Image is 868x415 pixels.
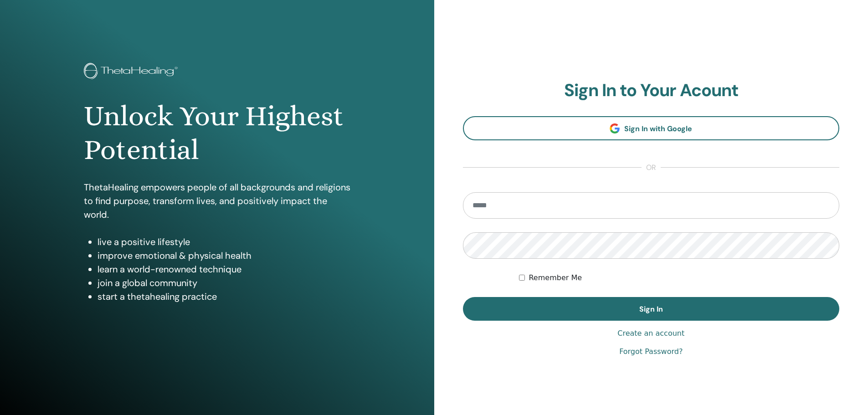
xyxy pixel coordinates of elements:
li: live a positive lifestyle [98,235,350,249]
label: Remember Me [529,272,582,283]
div: Keep me authenticated indefinitely or until I manually logout [519,272,839,283]
h2: Sign In to Your Acount [463,80,840,101]
span: Sign In [639,304,663,314]
a: Forgot Password? [619,346,683,357]
a: Sign In with Google [463,116,840,140]
li: join a global community [98,276,350,290]
span: or [642,162,661,173]
li: start a thetahealing practice [98,290,350,303]
li: improve emotional & physical health [98,249,350,262]
a: Create an account [617,328,684,339]
li: learn a world-renowned technique [98,262,350,276]
p: ThetaHealing empowers people of all backgrounds and religions to find purpose, transform lives, a... [84,180,350,221]
button: Sign In [463,297,840,321]
h1: Unlock Your Highest Potential [84,99,350,167]
span: Sign In with Google [624,124,692,133]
